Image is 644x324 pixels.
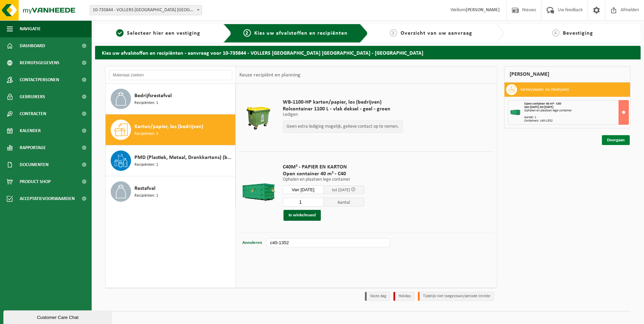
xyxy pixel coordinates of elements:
li: Holiday [393,292,415,301]
span: Open container 40 m³ - C40 [524,102,561,106]
h3: Karton/papier, los (bedrijven) [520,84,569,95]
span: tot [DATE] [332,188,350,192]
span: Contracten [20,105,46,122]
input: Selecteer datum [283,185,324,194]
strong: [PERSON_NAME] [466,7,500,13]
div: Ophalen en plaatsen lege container [524,109,628,112]
span: Recipiënten: 1 [134,100,158,106]
span: Annuleren [242,240,262,245]
span: Karton/papier, los (bedrijven) [134,123,203,131]
span: Bedrijfsgegevens [20,54,59,71]
li: Tijdelijk niet toegestaan/période limitée [418,292,494,301]
span: Rapportage [20,139,46,156]
span: Bevestiging [563,31,593,36]
span: 2 [243,29,251,37]
span: 10-735844 - VOLLERS BELGIUM NV - ANTWERPEN [90,5,202,15]
span: Kalender [20,122,41,139]
span: Recipiënten: 1 [134,193,158,199]
button: Bedrijfsrestafval Recipiënten: 1 [106,84,236,114]
span: Overzicht van uw aanvraag [401,31,472,36]
input: bv. C10-005 [266,238,390,247]
span: Rolcontainer 1100 L - vlak deksel - geel - groen [283,106,403,112]
button: Annuleren [242,238,263,248]
div: Containers: c40-1352 [524,119,628,123]
span: Open container 40 m³ - C40 [283,170,364,177]
span: Aantal [324,198,364,206]
li: Vaste dag [365,292,390,301]
span: PMD (Plastiek, Metaal, Drankkartons) (bedrijven) [134,154,234,162]
span: Documenten [20,156,49,173]
span: 1 [116,29,124,37]
span: Product Shop [20,173,51,190]
span: Restafval [134,184,155,193]
iframe: chat widget [3,309,113,324]
p: Ledigen [283,112,403,117]
span: Kies uw afvalstoffen en recipiënten [254,31,348,36]
p: Ophalen en plaatsen lege container [283,177,364,182]
span: C40M³ - PAPIER EN KARTON [283,164,364,170]
div: Aantal: 1 [524,116,628,119]
span: 4 [552,29,559,37]
div: Keuze recipiënt en planning [236,67,304,84]
a: Doorgaan [602,135,630,145]
span: Bedrijfsrestafval [134,92,172,100]
span: 3 [390,29,397,37]
button: In winkelmand [283,210,321,221]
h2: Kies uw afvalstoffen en recipiënten - aanvraag voor 10-735844 - VOLLERS [GEOGRAPHIC_DATA] [GEOGRA... [95,46,641,59]
strong: Van [DATE] tot [DATE] [524,105,553,109]
p: Geen extra lediging mogelijk, gelieve contact op te nemen. [287,124,399,129]
button: PMD (Plastiek, Metaal, Drankkartons) (bedrijven) Recipiënten: 1 [106,145,236,176]
span: WB-1100-HP karton/papier, los (bedrijven) [283,99,403,106]
span: Selecteer hier een vestiging [127,31,200,36]
span: 10-735844 - VOLLERS BELGIUM NV - ANTWERPEN [90,5,202,15]
span: Contactpersonen [20,71,59,88]
span: Dashboard [20,37,45,54]
button: Restafval Recipiënten: 1 [106,176,236,207]
div: [PERSON_NAME] [504,66,630,83]
button: Karton/papier, los (bedrijven) Recipiënten: 2 [106,114,236,145]
span: Acceptatievoorwaarden [20,190,75,207]
a: 1Selecteer hier een vestiging [98,29,218,37]
span: Gebruikers [20,88,45,105]
input: Materiaal zoeken [109,70,232,80]
span: Recipiënten: 1 [134,162,158,168]
span: Navigatie [20,20,41,37]
span: Recipiënten: 2 [134,131,158,137]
